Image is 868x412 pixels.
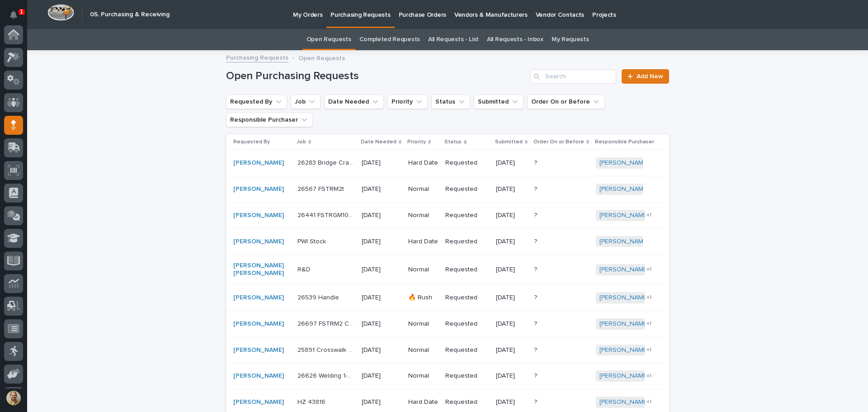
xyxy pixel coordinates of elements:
[534,184,539,193] p: ?
[359,29,420,50] a: Completed Requests
[387,95,428,109] button: Priority
[297,236,328,246] p: PWI Stock
[445,294,489,302] p: Requested
[233,185,284,193] a: [PERSON_NAME]
[408,346,439,354] p: Normal
[408,294,439,302] p: 🔥 Rush
[599,372,649,380] a: [PERSON_NAME]
[533,137,584,147] p: Order On or Before
[324,95,384,109] button: Date Needed
[11,11,23,25] div: Notifications1
[646,374,651,379] span: + 1
[362,372,401,380] p: [DATE]
[534,236,539,246] p: ?
[408,266,439,274] p: Normal
[362,185,401,193] p: [DATE]
[431,95,470,109] button: Status
[297,264,312,274] p: R&D
[530,69,616,84] input: Search
[233,294,284,302] a: [PERSON_NAME]
[496,266,527,274] p: [DATE]
[297,137,306,147] p: Job
[487,29,543,50] a: All Requests - Inbox
[297,210,356,219] p: 26441 FSTRGM10 Crane System
[362,266,401,274] p: [DATE]
[362,398,401,406] p: [DATE]
[527,95,605,109] button: Order On or Before
[599,238,649,246] a: [PERSON_NAME]
[534,370,539,380] p: ?
[445,346,489,354] p: Requested
[534,397,539,406] p: ?
[496,185,527,193] p: [DATE]
[595,137,654,147] p: Responsible Purchaser
[226,95,287,109] button: Requested By
[408,320,439,328] p: Normal
[226,363,669,389] tr: [PERSON_NAME] 26626 Welding 1-Ton Crane System26626 Welding 1-Ton Crane System [DATE]NormalReques...
[408,159,439,167] p: Hard Date
[233,137,270,147] p: Requested By
[226,255,669,285] tr: [PERSON_NAME] [PERSON_NAME] R&DR&D [DATE]NormalRequested[DATE]?? [PERSON_NAME] +1
[599,294,649,302] a: [PERSON_NAME]
[534,264,539,274] p: ?
[297,345,356,354] p: 25891 Crosswalk Stairs
[496,320,527,328] p: [DATE]
[226,113,313,127] button: Responsible Purchaser
[233,346,284,354] a: [PERSON_NAME]
[552,29,589,50] a: My Requests
[637,73,663,80] span: Add New
[226,70,527,83] h1: Open Purchasing Requests
[362,238,401,246] p: [DATE]
[307,29,351,50] a: Open Requests
[622,69,669,84] a: Add New
[362,346,401,354] p: [DATE]
[646,321,651,327] span: + 1
[408,398,439,406] p: Hard Date
[408,372,439,380] p: Normal
[297,318,356,328] p: 26697 FSTRM2 Crane System
[408,212,439,219] p: Normal
[407,137,426,147] p: Priority
[496,212,527,219] p: [DATE]
[496,372,527,380] p: [DATE]
[362,159,401,167] p: [DATE]
[474,95,524,109] button: Submitted
[534,318,539,328] p: ?
[599,398,649,406] a: [PERSON_NAME]
[646,213,651,218] span: + 1
[226,228,669,255] tr: [PERSON_NAME] PWI StockPWI Stock [DATE]Hard DateRequested[DATE]?? [PERSON_NAME]
[444,137,462,147] p: Status
[20,9,23,15] p: 1
[599,266,649,274] a: [PERSON_NAME]
[496,159,527,167] p: [DATE]
[496,346,527,354] p: [DATE]
[233,212,284,219] a: [PERSON_NAME]
[297,184,346,193] p: 26567 FSTRM2t
[428,29,479,50] a: All Requests - List
[226,202,669,228] tr: [PERSON_NAME] 26441 FSTRGM10 Crane System26441 FSTRGM10 Crane System [DATE]NormalRequested[DATE]?...
[233,320,284,328] a: [PERSON_NAME]
[534,210,539,219] p: ?
[445,238,489,246] p: Requested
[599,159,649,167] a: [PERSON_NAME]
[445,212,489,219] p: Requested
[408,238,439,246] p: Hard Date
[233,238,284,246] a: [PERSON_NAME]
[226,150,669,176] tr: [PERSON_NAME] 26283 Bridge Cranes26283 Bridge Cranes [DATE]Hard DateRequested[DATE]?? [PERSON_NAME]
[297,397,327,406] p: HZ 43816
[362,294,401,302] p: [DATE]
[226,311,669,337] tr: [PERSON_NAME] 26697 FSTRM2 Crane System26697 FSTRM2 Crane System [DATE]NormalRequested[DATE]?? [P...
[4,5,23,24] button: Notifications
[599,346,649,354] a: [PERSON_NAME]
[361,137,396,147] p: Date Needed
[599,212,649,219] a: [PERSON_NAME]
[646,267,651,272] span: + 1
[226,176,669,202] tr: [PERSON_NAME] 26567 FSTRM2t26567 FSTRM2t [DATE]NormalRequested[DATE]?? [PERSON_NAME]
[233,372,284,380] a: [PERSON_NAME]
[297,292,341,302] p: 26539 Handle
[496,398,527,406] p: [DATE]
[445,372,489,380] p: Requested
[445,266,489,274] p: Requested
[646,347,651,353] span: + 1
[646,399,651,405] span: + 1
